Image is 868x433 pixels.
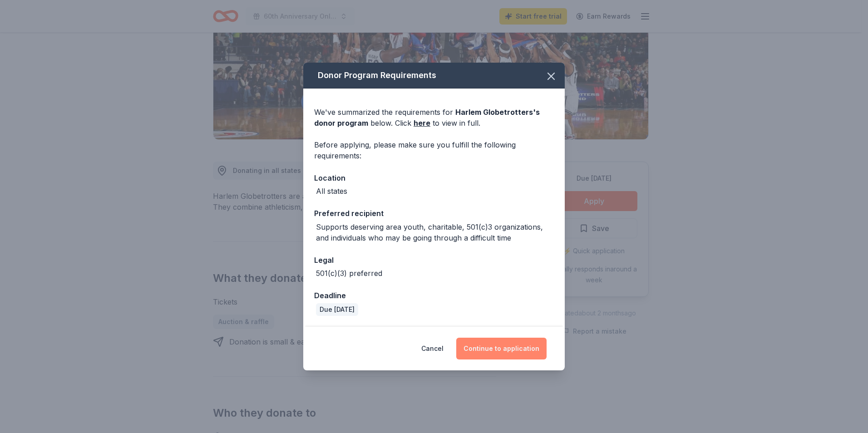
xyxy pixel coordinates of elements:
[314,139,554,161] div: Before applying, please make sure you fulfill the following requirements:
[303,63,565,89] div: Donor Program Requirements
[314,290,554,301] div: Deadline
[314,254,554,266] div: Legal
[421,338,444,359] button: Cancel
[414,118,430,128] a: here
[456,338,547,359] button: Continue to application
[314,207,554,219] div: Preferred recipient
[316,268,382,279] div: 501(c)(3) preferred
[316,303,358,316] div: Due [DATE]
[314,107,554,128] div: We've summarized the requirements for below. Click to view in full.
[314,172,554,184] div: Location
[316,186,347,197] div: All states
[316,221,554,243] div: Supports deserving area youth, charitable, 501(c)3 organizations, and individuals who may be goin...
